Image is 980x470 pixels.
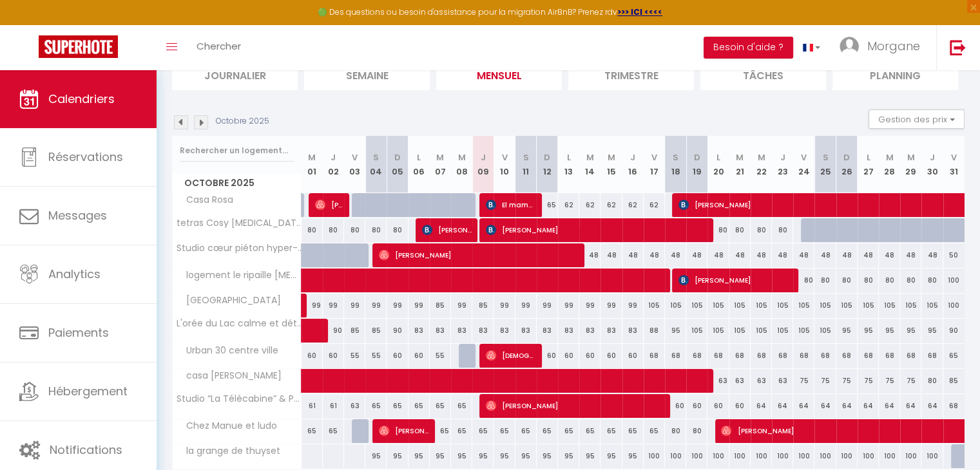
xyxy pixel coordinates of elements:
[644,243,665,267] div: 48
[344,394,365,418] div: 63
[451,294,472,317] div: 99
[387,294,408,317] div: 99
[686,319,707,343] div: 105
[707,294,729,317] div: 105
[323,294,344,317] div: 99
[665,444,686,468] div: 100
[644,444,665,468] div: 100
[558,444,579,468] div: 95
[836,319,858,343] div: 95
[430,294,451,317] div: 85
[323,136,344,193] th: 02
[430,394,451,418] div: 65
[379,243,577,267] span: [PERSON_NAME]
[494,419,515,443] div: 65
[707,394,729,418] div: 60
[344,294,365,317] div: 99
[387,319,408,343] div: 90
[387,444,408,468] div: 95
[751,319,772,343] div: 105
[302,344,323,368] div: 60
[651,151,657,164] abbr: V
[579,136,600,193] th: 14
[665,344,686,368] div: 68
[921,369,943,393] div: 80
[707,243,729,267] div: 48
[793,136,814,193] th: 24
[793,243,814,267] div: 48
[921,136,943,193] th: 30
[579,419,600,443] div: 65
[814,344,836,368] div: 68
[900,136,921,193] th: 29
[600,243,622,267] div: 48
[48,149,123,165] span: Réservations
[900,268,921,292] div: 80
[814,319,836,343] div: 105
[537,444,558,468] div: 95
[494,136,515,193] th: 10
[801,151,807,164] abbr: V
[814,294,836,317] div: 105
[523,151,529,164] abbr: S
[430,136,451,193] th: 07
[48,207,107,223] span: Messages
[515,444,537,468] div: 95
[430,419,451,443] div: 65
[302,294,323,317] div: 99
[836,394,858,418] div: 64
[344,319,365,343] div: 85
[951,151,957,164] abbr: V
[558,344,579,368] div: 60
[579,243,600,267] div: 48
[175,319,303,328] span: L'orée du Lac calme et détente
[943,394,965,418] div: 68
[622,193,644,217] div: 62
[943,344,965,368] div: 65
[867,38,920,54] span: Morgane
[430,344,451,368] div: 55
[686,444,707,468] div: 100
[694,151,700,164] abbr: D
[943,268,965,292] div: 100
[707,136,729,193] th: 20
[793,394,814,418] div: 64
[175,294,284,308] span: [GEOGRAPHIC_DATA]
[344,218,365,242] div: 80
[900,319,921,343] div: 95
[858,268,879,292] div: 80
[707,344,729,368] div: 68
[558,294,579,317] div: 99
[772,136,793,193] th: 23
[436,59,562,90] li: Mensuel
[943,243,965,267] div: 50
[537,344,558,368] div: 60
[943,369,965,393] div: 85
[644,344,665,368] div: 68
[417,151,421,164] abbr: L
[921,394,943,418] div: 64
[387,136,408,193] th: 05
[665,294,686,317] div: 105
[323,419,344,443] div: 65
[579,319,600,343] div: 83
[365,294,387,317] div: 99
[644,319,665,343] div: 88
[197,39,241,53] span: Chercher
[869,109,965,129] button: Gestion des prix
[586,151,594,164] abbr: M
[175,419,280,433] span: Chez Manue et ludo
[486,193,535,217] span: El mamouni Houda
[494,319,515,343] div: 83
[302,136,323,193] th: 01
[858,344,879,368] div: 68
[600,294,622,317] div: 99
[365,344,387,368] div: 55
[486,343,535,368] span: [DEMOGRAPHIC_DATA][PERSON_NAME]
[836,136,858,193] th: 26
[394,151,401,164] abbr: D
[172,59,298,90] li: Journalier
[175,193,236,207] span: Casa Rosa
[451,419,472,443] div: 65
[751,294,772,317] div: 105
